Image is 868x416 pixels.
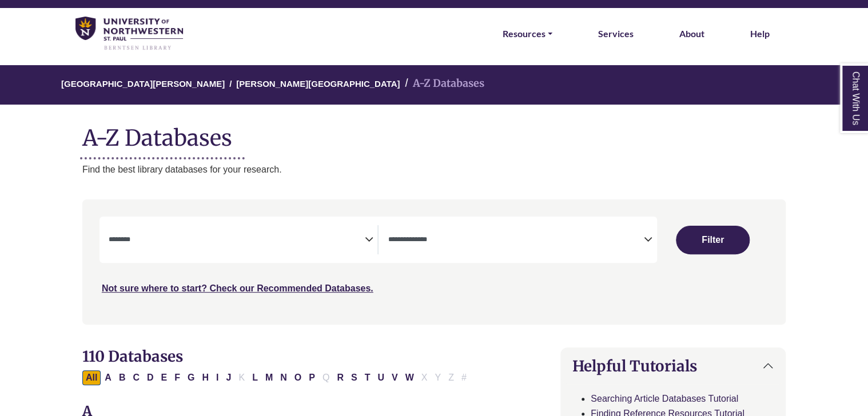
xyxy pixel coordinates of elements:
[82,162,786,177] p: Find the best library databases for your research.
[116,370,129,385] button: Filter Results B
[102,283,373,293] a: Not sure where to start? Check our Recommended Databases.
[101,370,115,385] button: Filter Results A
[400,75,484,92] li: A-Z Databases
[158,370,171,385] button: Filter Results E
[129,370,143,385] button: Filter Results C
[598,26,634,41] a: Services
[75,17,183,51] img: library_home
[361,370,374,385] button: Filter Results T
[676,226,749,254] button: Submit for Search Results
[144,370,157,385] button: Filter Results D
[82,347,183,366] span: 110 Databases
[291,370,305,385] button: Filter Results O
[503,26,552,41] a: Resources
[82,116,786,151] h1: A-Z Databases
[171,370,184,385] button: Filter Results F
[591,394,738,403] a: Searching Article Databases Tutorial
[82,370,101,385] button: All
[277,370,290,385] button: Filter Results N
[388,370,401,385] button: Filter Results V
[262,370,276,385] button: Filter Results M
[374,370,388,385] button: Filter Results U
[213,370,222,385] button: Filter Results I
[109,236,365,245] textarea: Search
[198,370,212,385] button: Filter Results H
[82,372,471,382] div: Alpha-list to filter by first letter of database name
[249,370,261,385] button: Filter Results L
[750,26,770,41] a: Help
[82,65,786,105] nav: breadcrumb
[348,370,361,385] button: Filter Results S
[402,370,417,385] button: Filter Results W
[222,370,234,385] button: Filter Results J
[388,236,644,245] textarea: Search
[184,370,198,385] button: Filter Results G
[561,348,785,384] button: Helpful Tutorials
[61,77,225,89] a: [GEOGRAPHIC_DATA][PERSON_NAME]
[333,370,347,385] button: Filter Results R
[679,26,704,41] a: About
[305,370,318,385] button: Filter Results P
[236,77,400,89] a: [PERSON_NAME][GEOGRAPHIC_DATA]
[82,199,786,324] nav: Search filters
